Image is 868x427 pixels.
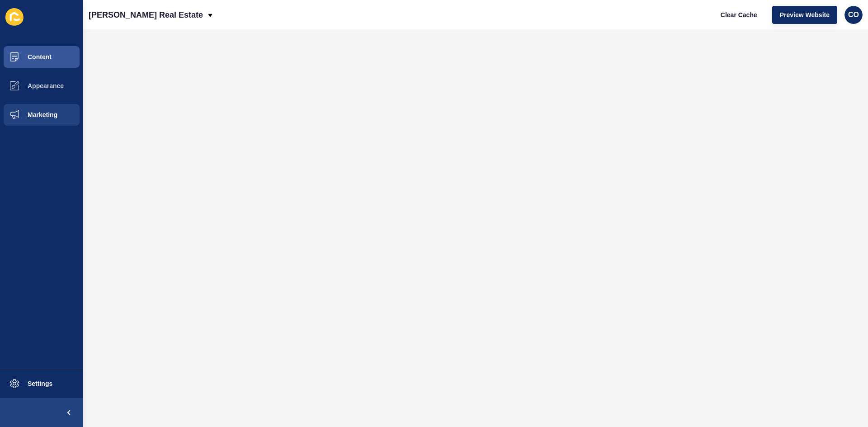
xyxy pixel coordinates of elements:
span: Clear Cache [721,10,757,19]
button: Preview Website [772,6,837,24]
button: Clear Cache [713,6,765,24]
span: CO [848,10,859,19]
span: Preview Website [780,10,830,19]
p: [PERSON_NAME] Real Estate [89,4,203,26]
